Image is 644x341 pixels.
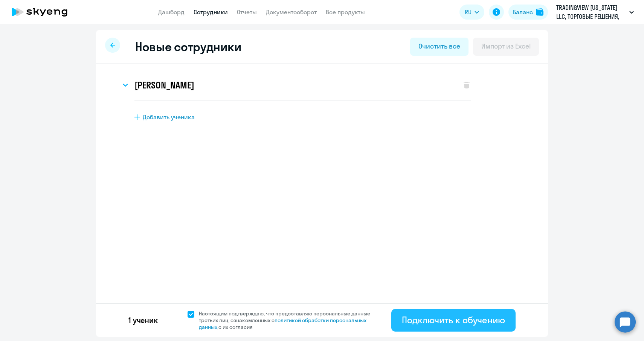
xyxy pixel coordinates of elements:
[158,8,185,16] a: Дашборд
[552,3,638,21] button: TRADINGVIEW [US_STATE] LLC, ТОРГОВЫЕ РЕШЕНИЯ, ООО
[481,41,531,51] div: Импорт из Excel
[199,310,379,330] span: Настоящим подтверждаю, что предоставляю персональные данные третьих лиц, ознакомленных с с их сог...
[473,38,539,56] button: Импорт из Excel
[128,315,158,326] p: 1 ученик
[508,5,548,20] button: Балансbalance
[465,8,472,17] span: RU
[418,41,460,51] div: Очистить все
[459,5,484,20] button: RU
[536,8,543,16] img: balance
[410,38,468,56] button: Очистить все
[134,79,194,91] h3: [PERSON_NAME]
[135,39,241,54] h2: Новые сотрудники
[391,309,516,332] button: Подключить к обучению
[326,8,365,16] a: Все продукты
[143,113,195,121] span: Добавить ученика
[402,314,505,326] div: Подключить к обучению
[266,8,317,16] a: Документооборот
[194,8,228,16] a: Сотрудники
[237,8,257,16] a: Отчеты
[513,8,533,17] div: Баланс
[199,317,366,330] a: политикой обработки персональных данных,
[556,3,626,21] p: TRADINGVIEW [US_STATE] LLC, ТОРГОВЫЕ РЕШЕНИЯ, ООО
